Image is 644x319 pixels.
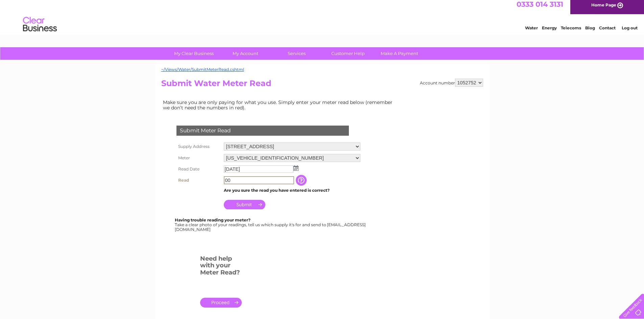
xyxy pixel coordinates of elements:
[175,152,222,164] th: Meter
[269,47,325,60] a: Services
[585,29,595,34] a: Blog
[175,175,222,186] th: Read
[200,254,242,280] h3: Need help with your Meter Read?
[542,29,557,34] a: Energy
[217,47,273,60] a: My Account
[166,47,222,60] a: My Clear Business
[175,141,222,152] th: Supply Address
[222,186,362,195] td: Are you sure the read you have entered is correct?
[525,29,538,34] a: Water
[517,3,563,12] a: 0333 014 3131
[161,79,483,91] h2: Submit Water Meter Read
[163,4,482,33] div: Clear Business is a trading name of Verastar Limited (registered in [GEOGRAPHIC_DATA] No. 3667643...
[161,98,398,112] td: Make sure you are only paying for what you use. Simply enter your meter read below (remember we d...
[296,175,308,186] input: Information
[293,165,299,171] img: ...
[599,29,616,34] a: Contact
[320,47,376,60] a: Customer Help
[175,217,251,222] b: Having trouble reading your meter?
[175,164,222,175] th: Read Date
[161,67,244,72] a: ~/Views/Water/SubmitMeterRead.cshtml
[561,29,581,34] a: Telecoms
[622,29,638,34] a: Log out
[176,126,349,136] div: Submit Meter Read
[200,298,242,308] a: .
[175,218,367,232] div: Take a clear photo of your readings, tell us which supply it's for and send to [EMAIL_ADDRESS][DO...
[372,47,427,60] a: Make A Payment
[224,200,265,209] input: Submit
[420,79,483,87] div: Account number
[23,18,57,38] img: logo.png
